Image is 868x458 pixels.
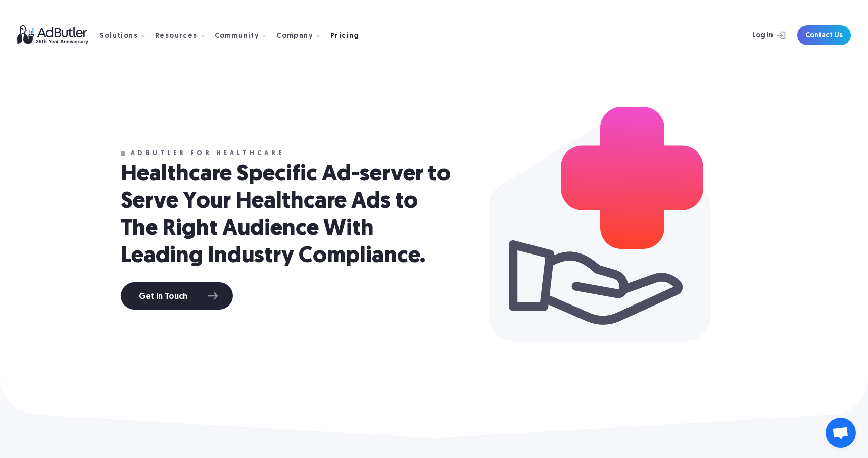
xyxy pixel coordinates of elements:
div: adbutler for healthcare [131,150,284,157]
h1: Healthcare Specific Ad-server to Serve Your Healthcare Ads to The Right Audience With Leading Ind... [121,161,452,270]
a: Open chat [826,418,856,448]
a: Pricing [330,31,368,40]
div: Community [215,20,275,52]
div: Resources [155,20,213,52]
a: Log In [726,25,791,45]
div: Pricing [330,33,360,40]
div: Company [276,33,313,40]
div: Company [276,20,328,52]
a: Contact Us [797,25,851,45]
a: Get in Touch [121,282,233,310]
div: Community [215,33,260,40]
div: Solutions [100,20,153,52]
div: Resources [155,33,198,40]
div: Solutions [100,33,138,40]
